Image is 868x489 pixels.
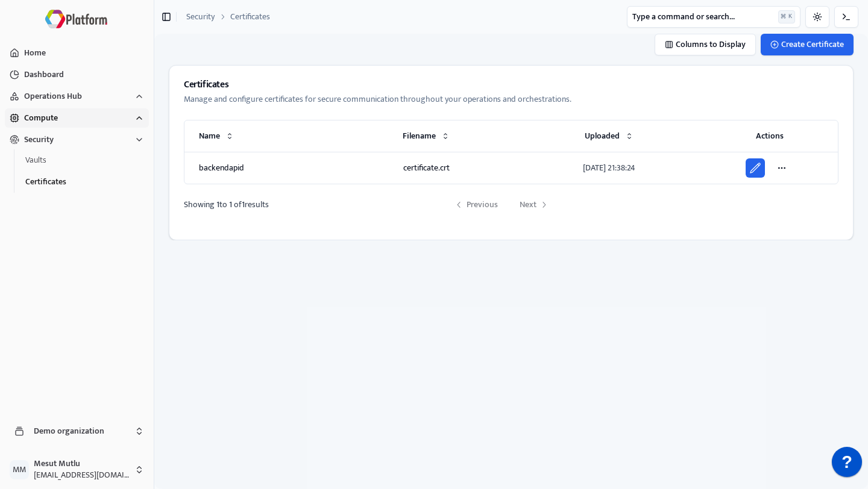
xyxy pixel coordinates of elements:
nav: breadcrumb [186,11,270,23]
button: Compute [5,108,149,128]
a: Security [186,11,215,23]
a: Go to previous page [448,194,508,216]
button: Filename [393,125,460,147]
span: M M [10,460,29,479]
button: Dashboard [5,65,149,84]
span: [EMAIL_ADDRESS][DOMAIN_NAME] [34,469,130,481]
div: [DATE] 21:38:24 [521,162,696,174]
span: Previous [467,199,498,211]
button: Certificates [20,172,149,192]
button: Vaults [20,151,149,170]
div: certificate.crt [341,162,512,174]
h3: Certificates [184,80,838,90]
span: Demo organization [34,426,130,437]
button: Uploaded [575,125,644,147]
iframe: JSD widget [826,441,868,489]
span: 1 [216,198,219,211]
button: Demo organization [5,417,149,446]
span: Security [24,134,54,146]
button: Operations Hub [5,87,149,106]
span: BackendAPId [199,161,244,175]
span: 1 [242,198,245,211]
span: Operations Hub [24,90,82,102]
span: Columns to Display [676,39,746,51]
button: MMMesut Mutlu[EMAIL_ADDRESS][DOMAIN_NAME] [5,455,149,484]
div: Actions [706,130,833,142]
a: Certificates [230,11,270,23]
button: Name [189,125,244,147]
a: Go to next page [510,194,555,216]
span: Create Certificate [781,39,844,51]
button: Columns to Display [655,34,756,55]
span: Mesut Mutlu [34,458,130,469]
span: Type a command or search... [632,11,735,23]
span: 1 [229,198,232,211]
button: Create Certificate [761,34,854,55]
p: Manage and configure certificates for secure communication throughout your operations and orchest... [184,93,838,105]
span: Next [520,199,536,211]
button: Type a command or search...⌘K [627,6,800,28]
span: Compute [24,112,58,124]
span: Showing to of results [184,198,269,211]
button: Security [5,130,149,149]
button: Home [5,43,149,63]
nav: pagination [448,194,555,216]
